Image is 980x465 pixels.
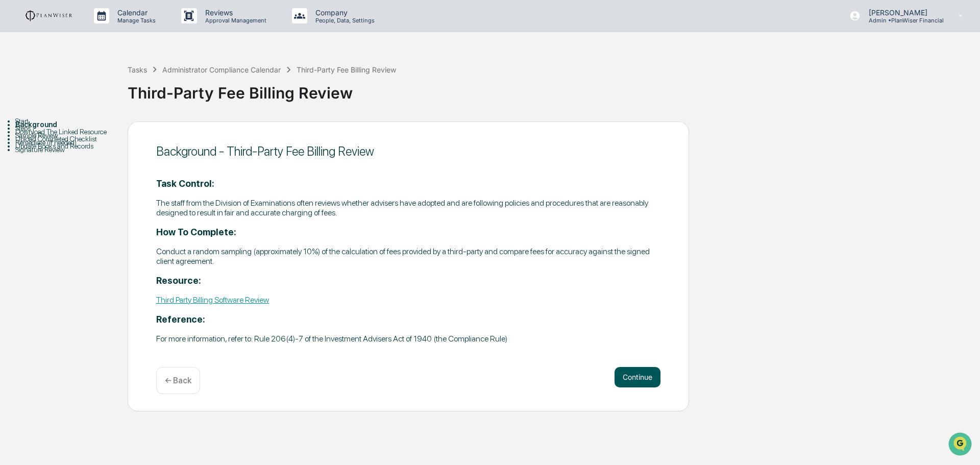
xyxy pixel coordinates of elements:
[128,65,147,74] div: Tasks
[861,17,944,24] p: Admin • PlanWiser Financial
[20,148,64,158] span: Data Lookup
[15,138,128,146] div: Remediate (If needed)
[15,124,128,132] div: Steps
[35,78,167,88] div: Start new chat
[102,173,124,181] span: Pylon
[10,21,186,38] p: How can we help?
[197,8,272,17] p: Reviews
[72,173,124,181] a: Powered byPylon
[128,76,975,102] div: Third-Party Fee Billing Review
[174,81,186,93] button: Start new chat
[6,125,70,143] a: 🖐️Preclearance
[15,120,128,129] div: Background
[15,135,128,143] div: Upload Completed Checklist
[15,131,128,139] div: Sample Review
[156,247,660,266] p: Conduct a random sampling (approximately 10%) of the calculation of fees provided by a third-part...
[307,8,380,17] p: Company
[165,376,191,385] p: ← Back
[861,8,944,17] p: [PERSON_NAME]
[156,178,214,189] strong: Task Control:
[109,17,161,24] p: Manage Tasks
[84,129,127,139] span: Attestations
[156,144,660,159] div: Background - Third-Party Fee Billing Review
[297,65,396,74] div: Third-Party Fee Billing Review
[947,431,975,459] iframe: Open customer support
[156,314,205,325] strong: Reference:
[10,130,18,138] div: 🖐️
[10,149,18,157] div: 🔎
[156,334,660,344] p: For more information, refer to: Rule 206(4)-7 of the Investment Advisers Act of 1940 (the Complia...
[156,275,201,286] strong: Resource:
[15,117,128,125] div: Start
[197,17,272,24] p: Approval Management
[24,10,73,22] img: logo
[74,130,82,138] div: 🗄️
[15,142,128,150] div: Update Books and Records
[162,65,281,74] div: Administrator Compliance Calendar
[35,88,129,96] div: We're available if you need us!
[20,129,66,139] span: Preclearance
[156,198,660,217] p: The staff from the Division of Examinations often reviews whether advisers have adopted and are f...
[15,128,128,136] div: Download The Linked Resource
[615,367,660,387] button: Continue
[307,17,380,24] p: People, Data, Settings
[156,295,269,305] a: Third Party Billing Software Review
[15,145,128,154] div: Signature Review
[6,144,68,162] a: 🔎Data Lookup
[109,8,161,17] p: Calendar
[10,78,29,96] img: 1746055101610-c473b297-6a78-478c-a979-82029cc54cd1
[70,125,131,143] a: 🗄️Attestations
[156,227,236,237] strong: How To Complete:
